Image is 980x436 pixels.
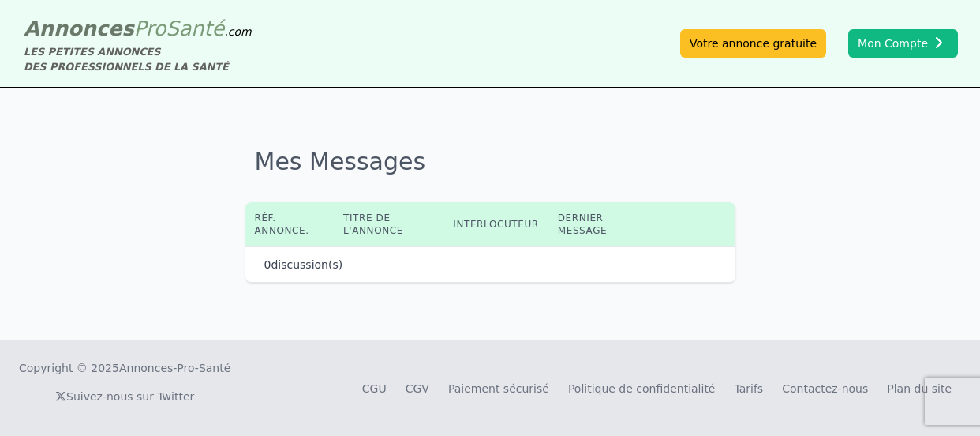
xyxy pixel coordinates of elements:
[245,138,735,186] h1: Mes Messages
[362,382,387,395] a: CGU
[848,29,958,58] button: Mon Compte
[55,390,194,403] a: Suivez-nous sur Twitter
[680,29,826,58] a: Votre annonce gratuite
[245,202,335,246] th: Réf. annonce.
[448,382,549,395] a: Paiement sécurisé
[443,202,548,246] th: Interlocuteur
[782,382,868,395] a: Contactez-nous
[24,17,134,40] span: Annonces
[334,202,443,246] th: Titre de l'annonce
[134,17,166,40] span: Pro
[887,382,952,395] a: Plan du site
[24,17,252,40] a: AnnoncesProSanté.com
[24,44,252,74] div: LES PETITES ANNONCES DES PROFESSIONNELS DE LA SANTÉ
[19,360,230,376] div: Copyright © 2025
[264,257,343,272] p: discussion(s)
[264,258,271,271] span: 0
[224,25,251,38] span: .com
[548,202,647,246] th: Dernier message
[119,360,230,376] a: Annonces-Pro-Santé
[734,382,763,395] a: Tarifs
[568,382,716,395] a: Politique de confidentialité
[406,382,429,395] a: CGV
[166,17,224,40] span: Santé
